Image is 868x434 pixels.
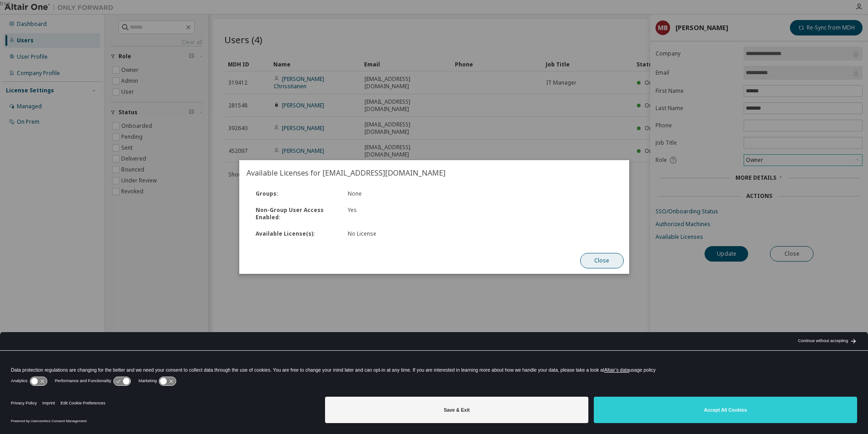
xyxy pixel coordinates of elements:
div: Available License(s) : [250,230,342,237]
div: Non-Group User Access Enabled : [250,207,342,221]
div: Groups : [250,190,342,197]
h2: Available Licenses for [EMAIL_ADDRESS][DOMAIN_NAME] [239,160,629,186]
div: None [342,190,480,197]
div: No License [347,230,474,237]
div: Yes [342,207,480,221]
button: Close [580,253,623,268]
